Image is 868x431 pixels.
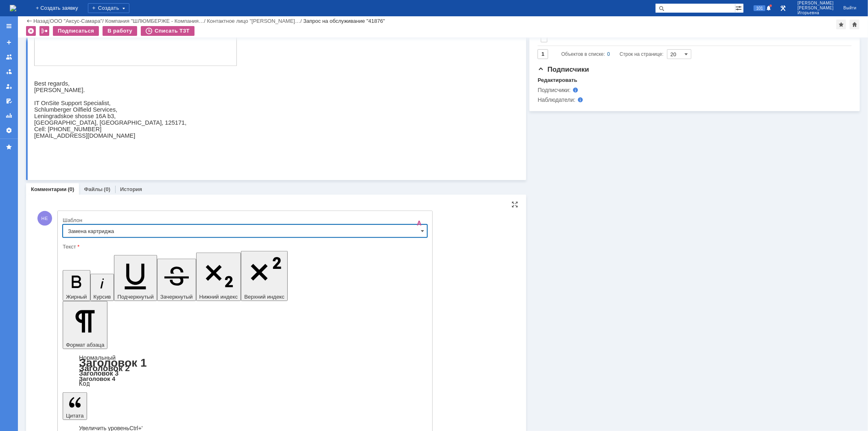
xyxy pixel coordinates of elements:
a: Перейти на домашнюю страницу [10,5,16,11]
span: Формат абзаца [66,342,104,348]
span: [PERSON_NAME] [798,6,834,11]
span: Верхний индекс [244,294,284,300]
div: 0 [607,49,610,59]
div: | [48,18,50,24]
a: Заявки на командах [2,51,15,64]
div: Удалить [26,26,36,36]
span: Зачеркнутый [160,294,193,300]
span: Нижний индекс [199,294,238,300]
button: Зачеркнутый [157,259,196,301]
button: Цитата [63,392,87,420]
div: На всю страницу [512,201,518,208]
button: Подчеркнутый [114,255,157,301]
span: Подписчики [538,66,589,73]
span: Расширенный поиск [735,4,743,11]
div: Редактировать [538,77,577,84]
span: Жирный [66,294,87,300]
a: Мои согласования [2,95,15,108]
a: Заголовок 4 [79,375,115,382]
button: Жирный [63,270,90,301]
span: . Акт установки и информация по оставшимся картриджам на нашем складе ниже. [120,7,350,13]
a: Настройки [2,124,15,137]
i: Строк на странице: [561,49,663,59]
span: С уважением, первая линия технической поддержки [3,72,90,97]
div: Запрос на обслуживание "41876" [303,18,385,24]
a: Перейти в интерфейс администратора [778,3,788,13]
a: Заголовок 2 [79,363,130,373]
div: (0) [104,186,110,192]
div: / [105,18,207,24]
div: / [207,18,303,24]
a: Создать заявку [2,36,15,49]
a: ООО "Аксус-Самара" [50,18,103,24]
div: / [50,18,105,24]
a: Файлы [84,186,103,192]
button: Верхний индекс [241,251,288,301]
a: Заявки в моей ответственности [2,65,15,78]
div: Работа с массовостью [39,26,49,36]
div: Наблюдатели: [538,97,619,103]
span: Игорьевна [798,11,834,15]
span: НЕ [37,211,52,226]
a: Код [79,380,90,387]
a: Компания "ШЛЮМБЕРЖЕ - Компания… [105,18,204,24]
span: [PERSON_NAME] [798,1,834,6]
a: Назад [33,18,48,24]
span: 101 [754,5,765,11]
span: Добрый день [3,3,44,11]
span: Цитата [66,413,84,419]
a: Заголовок 3 [79,369,118,377]
div: Текст [63,244,426,249]
span: Скрыть панель инструментов [414,218,424,228]
div: Формат абзаца [63,355,427,387]
span: Объектов в списке: [561,51,605,57]
a: Заголовок 1 [79,356,147,369]
button: Нижний индекс [196,253,241,301]
button: Курсив [90,274,114,301]
div: Шаблон [63,218,426,223]
span: Подчеркнутый [117,294,153,300]
font: Данный расходный материал списан с остатков подменного склада [3,29,117,46]
a: Контактное лицо "[PERSON_NAME]… [207,18,300,24]
div: Создать [88,3,129,13]
a: История [120,186,142,192]
a: Мои заявки [2,80,15,93]
button: Формат абзаца [63,301,107,349]
span: Курсив [94,294,111,300]
span: На аппарате проведена замена РМ (РД) [3,12,110,29]
a: Отчеты [2,109,15,122]
div: Подписчики: [538,87,619,93]
a: Комментарии [31,186,67,192]
img: logo [10,5,16,11]
div: Сделать домашней страницей [850,20,859,29]
a: Нормальный [79,354,116,361]
div: Добавить в избранное [836,20,846,29]
div: (0) [68,186,74,192]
